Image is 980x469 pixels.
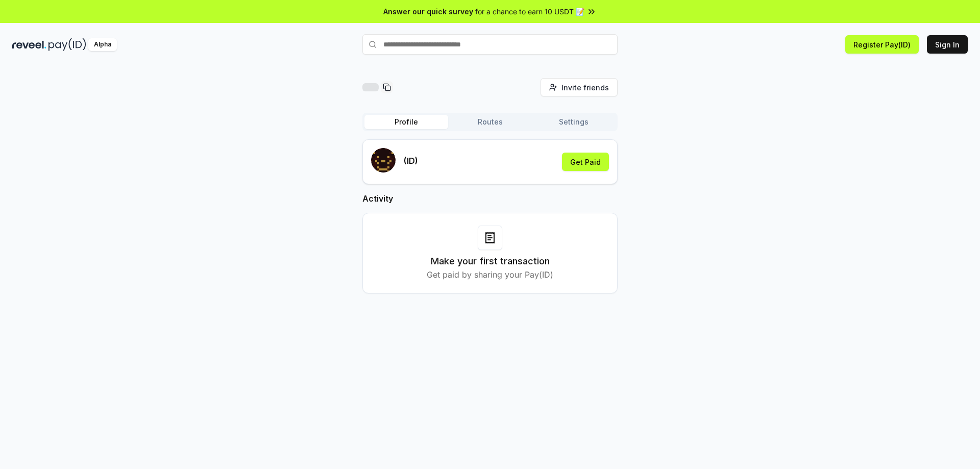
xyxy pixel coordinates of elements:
img: reveel_dark [12,38,46,51]
div: Alpha [88,38,117,51]
span: for a chance to earn 10 USDT 📝 [475,6,584,17]
img: pay_id [48,38,86,51]
button: Get Paid [562,153,609,171]
button: Sign In [927,35,968,54]
span: Invite friends [561,82,609,93]
span: Answer our quick survey [383,6,473,17]
p: (ID) [404,155,418,167]
p: Get paid by sharing your Pay(ID) [427,268,553,281]
button: Routes [448,115,532,129]
button: Settings [532,115,616,129]
button: Invite friends [541,78,618,96]
h2: Activity [362,192,618,205]
button: Register Pay(ID) [845,35,919,54]
button: Profile [364,115,448,129]
h3: Make your first transaction [431,254,550,268]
